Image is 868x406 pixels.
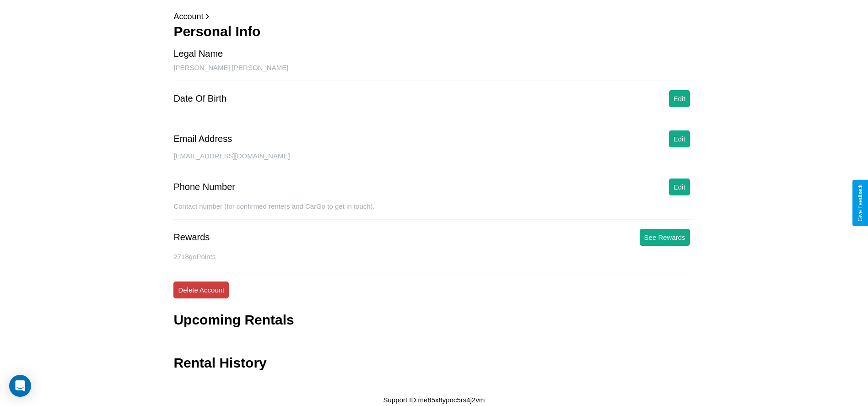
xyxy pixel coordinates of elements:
[173,281,229,298] button: Delete Account
[383,394,485,406] p: Support ID: me85x8ypoc5rs4j2vm
[173,134,232,144] div: Email Address
[173,182,235,192] div: Phone Number
[173,202,694,220] div: Contact number (for confirmed renters and CarGo to get in touch).
[173,232,210,243] div: Rewards
[173,312,294,328] h3: Upcoming Rentals
[669,179,690,195] button: Edit
[173,93,226,104] div: Date Of Birth
[9,375,31,397] div: Open Intercom Messenger
[173,64,694,81] div: [PERSON_NAME] [PERSON_NAME]
[173,355,266,371] h3: Rental History
[173,24,694,39] h3: Personal Info
[669,90,690,107] button: Edit
[640,229,690,246] button: See Rewards
[857,184,863,222] div: Give Feedback
[669,130,690,147] button: Edit
[173,9,694,24] p: Account
[173,250,694,263] p: 2718 goPoints
[173,49,223,59] div: Legal Name
[173,152,694,169] div: [EMAIL_ADDRESS][DOMAIN_NAME]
